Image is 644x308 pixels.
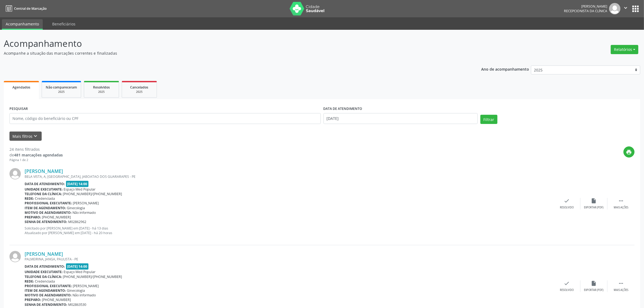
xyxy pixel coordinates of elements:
input: Nome, código do beneficiário ou CPF [9,113,321,124]
span: [PERSON_NAME] [73,201,99,205]
b: Motivo de agendamento: [25,293,72,297]
b: Rede: [25,279,34,284]
span: M02862962 [68,219,87,224]
i:  [623,5,629,11]
span: Cancelados [130,85,148,90]
span: Não compareceram [46,85,77,90]
div: de [9,152,63,158]
img: img [9,251,21,262]
div: 2025 [88,90,115,94]
span: Credenciada [35,196,55,201]
label: PESQUISAR [9,105,28,113]
span: [PHONE_NUMBER] [42,297,71,302]
b: Data de atendimento: [25,182,65,186]
b: Rede: [25,196,34,201]
b: Profissional executante: [25,201,72,205]
div: Exportar (PDF) [584,288,604,292]
p: Solicitado por [PERSON_NAME] em [DATE] - há 13 dias Atualizado por [PERSON_NAME] em [DATE] - há 2... [25,226,553,235]
button: Relatórios [611,45,638,54]
div: BELA VISTA, A, [GEOGRAPHIC_DATA], JABOATAO DOS GUARARAPES - PE [25,174,553,179]
span: [DATE] 14:00 [66,263,89,270]
div: 24 itens filtrados [9,146,63,152]
p: Ano de acompanhamento [481,65,529,72]
b: Motivo de agendamento: [25,210,72,215]
b: Telefone da clínica: [25,274,62,279]
div: Página 1 de 2 [9,158,63,162]
span: [DATE] 14:00 [66,181,89,187]
b: Preparo: [25,297,41,302]
div: Exportar (PDF) [584,206,604,209]
a: Central de Marcação [4,4,47,13]
span: [PHONE_NUMBER]/[PHONE_NUMBER] [63,274,122,279]
span: [PERSON_NAME] [73,284,99,288]
label: DATA DE ATENDIMENTO [323,105,362,113]
span: Resolvidos [93,85,110,90]
span: Não informado [73,210,96,215]
i: print [626,149,632,155]
i:  [618,280,624,286]
i: check [564,280,570,286]
p: Acompanhamento [4,37,449,50]
div: 2025 [126,90,153,94]
b: Telefone da clínica: [25,192,62,196]
button: print [623,146,635,158]
span: Credenciada [35,279,55,284]
span: Ginecologia [67,288,85,293]
button: Filtrar [480,115,497,124]
i: check [564,198,570,204]
i: keyboard_arrow_down [33,133,39,139]
a: Beneficiários [48,19,79,29]
b: Item de agendamento: [25,206,66,210]
div: Mais ações [614,206,628,209]
button: apps [631,4,640,14]
a: Acompanhamento [2,19,43,30]
b: Unidade executante: [25,187,63,192]
span: M02863530 [68,302,87,307]
span: Não informado [73,293,96,297]
b: Unidade executante: [25,270,63,274]
img: img [609,3,620,14]
span: Recepcionista da clínica [564,9,607,13]
b: Senha de atendimento: [25,219,67,224]
span: Espaço Med Popular [64,187,96,192]
i: insert_drive_file [591,280,597,286]
div: 2025 [46,90,77,94]
b: Preparo: [25,215,41,219]
span: [PHONE_NUMBER] [42,215,71,219]
strong: 481 marcações agendadas [14,152,63,158]
div: Resolvido [560,206,574,209]
button: Mais filtroskeyboard_arrow_down [9,132,42,141]
i:  [618,198,624,204]
button:  [620,3,631,14]
div: Resolvido [560,288,574,292]
b: Item de agendamento: [25,288,66,293]
span: Espaço Med Popular [64,270,96,274]
div: Mais ações [614,288,628,292]
a: [PERSON_NAME] [25,168,63,174]
p: Acompanhe a situação das marcações correntes e finalizadas [4,50,449,56]
div: PALMEIRINA, JANGA, PAULISTA - PE [25,257,553,261]
b: Profissional executante: [25,284,72,288]
span: Agendados [12,85,30,90]
a: [PERSON_NAME] [25,251,63,257]
b: Senha de atendimento: [25,302,67,307]
input: Selecione um intervalo [323,113,478,124]
b: Data de atendimento: [25,264,65,269]
span: [PHONE_NUMBER]/[PHONE_NUMBER] [63,192,122,196]
div: [PERSON_NAME] [564,4,607,9]
img: img [9,168,21,179]
span: Central de Marcação [14,6,47,11]
i: insert_drive_file [591,198,597,204]
span: Ginecologia [67,206,85,210]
